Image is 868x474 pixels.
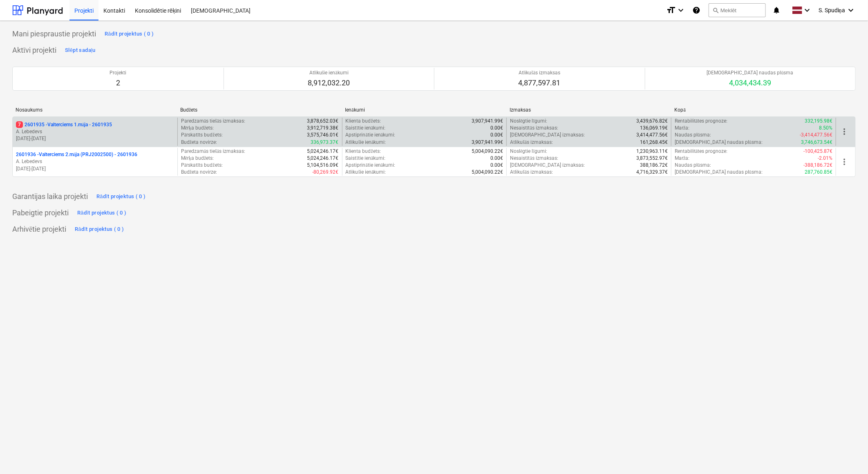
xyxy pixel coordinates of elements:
p: Paredzamās tiešās izmaksas : [181,148,245,155]
div: Rādīt projektus ( 0 ) [75,225,124,234]
p: 3,746,673.54€ [801,139,832,146]
div: Rādīt projektus ( 0 ) [96,192,146,201]
p: A. Lebedevs [16,128,174,135]
div: Chat Widget [827,435,868,474]
p: 0.00€ [490,125,503,132]
button: Rādīt projektus ( 0 ) [75,206,129,219]
p: Atlikušās izmaksas : [510,169,553,176]
p: Atlikušās izmaksas [519,69,561,76]
i: notifications [772,5,781,15]
button: Rādīt projektus ( 0 ) [94,190,148,203]
p: 287,760.85€ [805,169,832,176]
p: [DEMOGRAPHIC_DATA] naudas plūsma [707,69,794,76]
div: Nosaukums [16,107,174,113]
i: keyboard_arrow_down [846,5,856,15]
i: keyboard_arrow_down [802,5,812,15]
p: 0.00€ [490,132,503,139]
p: Rentabilitātes prognoze : [675,118,727,125]
p: 2601935 - Valterciems 1.māja - 2601935 [16,121,112,128]
button: Rādīt projektus ( 0 ) [103,27,156,40]
p: Saistītie ienākumi : [346,125,386,132]
p: Atlikušie ienākumi : [346,139,386,146]
p: Naudas plūsma : [675,132,711,139]
p: [DEMOGRAPHIC_DATA] naudas plūsma : [675,139,763,146]
p: 5,024,246.17€ [307,148,339,155]
p: Naudas plūsma : [675,162,711,169]
i: keyboard_arrow_down [676,5,686,15]
span: S. Spudiņa [819,7,845,14]
span: 7 [16,121,23,128]
div: Kopā [675,107,833,113]
p: 8.50% [819,125,832,132]
p: 3,873,552.97€ [636,155,668,162]
p: -388,186.72€ [803,162,832,169]
p: Mērķa budžets : [181,155,214,162]
div: Slēpt sadaļu [65,46,96,55]
p: Pārskatīts budžets : [181,162,223,169]
p: Nesaistītās izmaksas : [510,125,558,132]
div: Rādīt projektus ( 0 ) [105,29,154,39]
p: Aktīvi projekti [12,45,56,55]
p: 2 [110,78,126,88]
p: 4,716,329.37€ [636,169,668,176]
p: Budžeta novirze : [181,139,217,146]
p: Paredzamās tiešās izmaksas : [181,118,245,125]
p: Noslēgtie līgumi : [510,118,547,125]
p: [DATE] - [DATE] [16,135,174,142]
p: Marža : [675,155,689,162]
p: 2601936 - Valterciems 2.māja (PRJ2002500) - 2601936 [16,151,137,158]
p: 5,004,090.22€ [472,169,503,176]
div: 72601935 -Valterciems 1.māja - 2601935A. Lebedevs[DATE]-[DATE] [16,121,174,142]
button: Meklēt [709,3,766,17]
p: 3,575,746.01€ [307,132,339,139]
i: Zināšanu pamats [692,5,700,15]
p: [DEMOGRAPHIC_DATA] izmaksas : [510,162,585,169]
p: Atlikušās izmaksas : [510,139,553,146]
p: Projekti [110,69,126,76]
p: 0.00€ [490,155,503,162]
div: Izmaksas [510,107,668,113]
p: -100,425.87€ [803,148,832,155]
div: Rādīt projektus ( 0 ) [77,208,127,218]
p: Marža : [675,125,689,132]
p: Klienta budžets : [346,118,381,125]
p: Atlikušie ienākumi : [346,169,386,176]
p: Budžeta novirze : [181,169,217,176]
p: Klienta budžets : [346,148,381,155]
p: 5,024,246.17€ [307,155,339,162]
p: [DATE] - [DATE] [16,165,174,172]
p: 4,034,434.39 [707,78,794,88]
p: Saistītie ienākumi : [346,155,386,162]
i: format_size [666,5,676,15]
p: Nesaistītās izmaksas : [510,155,558,162]
p: 3,878,652.03€ [307,118,339,125]
p: Atlikušie ienākumi [308,69,350,76]
p: 332,195.98€ [805,118,832,125]
p: 4,877,597.81 [519,78,561,88]
button: Rādīt projektus ( 0 ) [73,223,126,236]
p: Mērķa budžets : [181,125,214,132]
p: 388,186.72€ [640,162,668,169]
div: 2601936 -Valterciems 2.māja (PRJ2002500) - 2601936A. Lebedevs[DATE]-[DATE] [16,151,174,172]
p: 3,414,477.56€ [636,132,668,139]
p: A. Lebedevs [16,158,174,165]
p: 3,912,719.38€ [307,125,339,132]
p: 5,104,516.09€ [307,162,339,169]
p: 5,004,090.22€ [472,148,503,155]
p: Arhivētie projekti [12,224,66,234]
div: Budžets [180,107,338,113]
span: more_vert [839,157,849,167]
p: 336,973.37€ [311,139,339,146]
div: Ienākumi [345,107,503,113]
p: Pabeigtie projekti [12,208,69,218]
p: Pārskatīts budžets : [181,132,223,139]
p: 161,268.45€ [640,139,668,146]
p: Noslēgtie līgumi : [510,148,547,155]
p: 1,230,963.11€ [636,148,668,155]
p: Apstiprinātie ienākumi : [346,132,396,139]
p: Garantijas laika projekti [12,192,88,201]
p: -80,269.92€ [313,169,339,176]
p: 3,439,676.82€ [636,118,668,125]
p: -3,414,477.56€ [800,132,832,139]
p: 0.00€ [490,162,503,169]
